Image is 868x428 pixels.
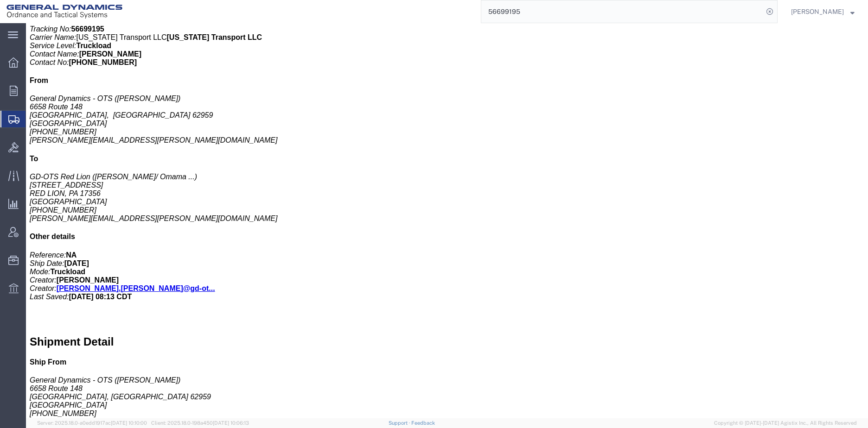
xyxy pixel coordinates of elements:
[791,6,844,17] span: Russell Borum
[6,5,122,19] img: logo
[26,23,868,418] iframe: FS Legacy Container
[151,420,249,426] span: Client: 2025.18.0-198a450
[791,6,855,17] button: [PERSON_NAME]
[111,420,147,426] span: [DATE] 10:10:00
[411,420,435,426] a: Feedback
[714,419,857,427] span: Copyright © [DATE]-[DATE] Agistix Inc., All Rights Reserved
[481,0,763,23] input: Search for shipment number, reference number
[389,420,412,426] a: Support
[37,420,147,426] span: Server: 2025.18.0-a0edd1917ac
[213,420,249,426] span: [DATE] 10:06:13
